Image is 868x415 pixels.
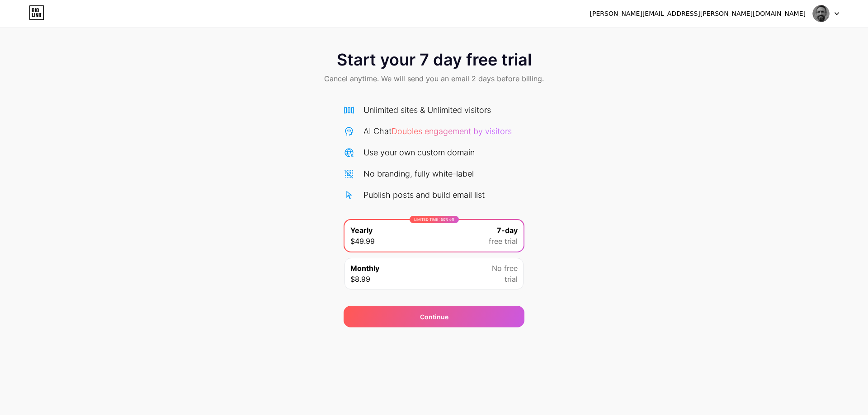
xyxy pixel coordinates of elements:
[363,189,485,201] div: Publish posts and build email list
[324,73,544,84] span: Cancel anytime. We will send you an email 2 days before billing.
[350,263,379,274] span: Monthly
[420,312,448,322] div: Continue
[363,125,512,137] div: AI Chat
[492,263,518,274] span: No free
[505,274,518,284] span: trial
[350,274,370,284] span: $8.99
[489,236,518,247] span: free trial
[497,225,518,236] span: 7-day
[410,216,459,223] div: LIMITED TIME : 50% off
[350,225,373,236] span: Yearly
[590,9,806,19] div: [PERSON_NAME][EMAIL_ADDRESS][PERSON_NAME][DOMAIN_NAME]
[350,236,375,247] span: $49.99
[337,51,532,69] span: Start your 7 day free trial
[812,5,830,22] img: gaston pisoni
[363,168,474,180] div: No branding, fully white-label
[392,126,512,136] span: Doubles engagement by visitors
[363,104,491,116] div: Unlimited sites & Unlimited visitors
[363,146,475,159] div: Use your own custom domain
